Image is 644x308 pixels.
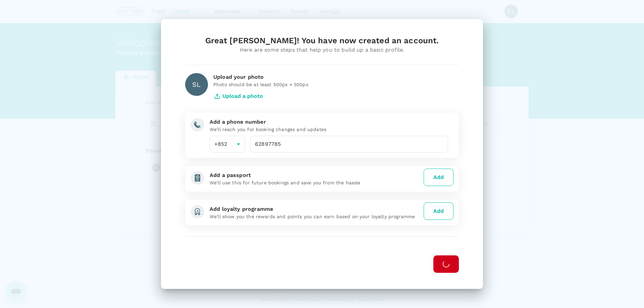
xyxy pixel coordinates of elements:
[191,118,204,131] img: add-phone-number
[424,202,453,220] button: Add
[424,169,453,186] button: Add
[213,81,459,88] p: Photo should be at least 500px × 500px
[210,171,421,179] div: Add a passport
[185,73,208,96] div: SL
[210,118,448,126] div: Add a phone number
[213,73,459,81] div: Upload your photo
[185,35,459,46] div: Great [PERSON_NAME]! You have now created an account.
[210,213,421,220] p: We'll show you the rewards and points you can earn based on your loyalty programme
[214,141,227,147] span: +852
[210,126,448,133] p: We'll reach you for booking changes and updates
[210,179,421,186] p: We'll use this for future bookings and save you from the hassle
[213,88,263,105] button: Upload a photo
[191,205,204,219] img: add-loyalty
[250,136,448,152] input: Your phone number
[185,46,459,54] div: Here are some steps that help you to build up a basic profile.
[210,136,245,152] div: +852
[210,205,421,213] div: Add loyalty programme
[191,171,204,185] img: add-passport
